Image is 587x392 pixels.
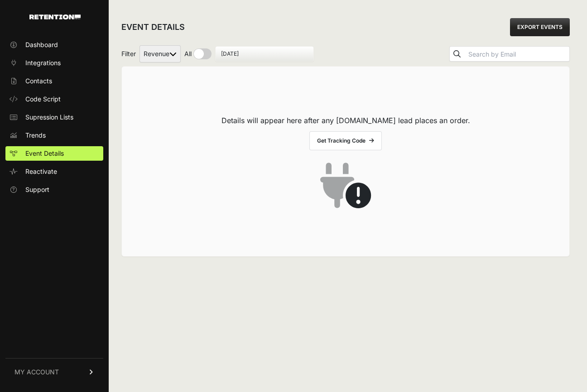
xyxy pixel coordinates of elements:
span: Trends [25,131,46,140]
span: Contacts [25,76,52,86]
span: Support [25,185,49,194]
span: Supression Lists [25,113,73,122]
span: Dashboard [25,40,58,49]
span: Filter [121,49,136,58]
input: Search by Email [467,48,569,61]
a: EXPORT EVENTS [510,18,570,36]
span: Event Details [25,149,64,158]
a: Integrations [5,56,103,70]
a: Contacts [5,74,103,88]
a: Reactivate [5,164,103,179]
span: Code Script [25,95,61,104]
h2: EVENT DETAILS [121,21,185,33]
img: Retention.com [29,14,81,19]
a: Event Details [5,146,103,161]
span: Integrations [25,58,61,67]
a: Code Script [5,92,103,106]
span: Reactivate [25,167,57,176]
a: Support [5,182,103,197]
a: MY ACCOUNT [5,358,103,386]
span: MY ACCOUNT [14,368,59,377]
p: Details will appear here after any [DOMAIN_NAME] lead places an order. [221,115,470,126]
a: Dashboard [5,38,103,52]
a: Supression Lists [5,110,103,124]
select: Filter [140,45,181,62]
a: Get Tracking Code [309,131,382,150]
a: Trends [5,128,103,143]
